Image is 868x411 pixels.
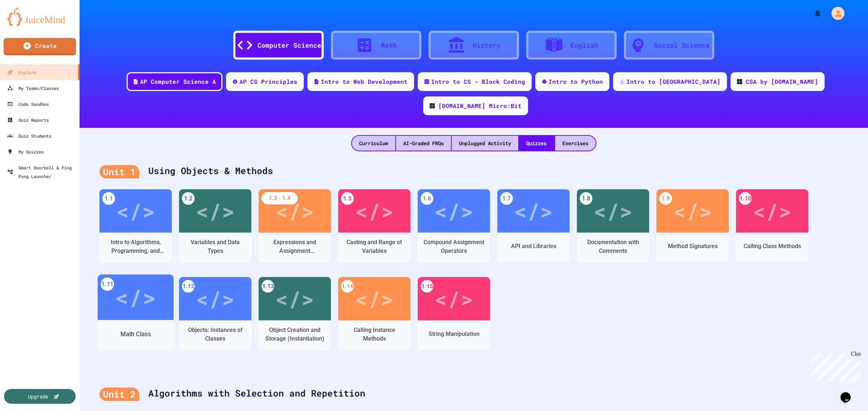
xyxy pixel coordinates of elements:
div: Explore [7,68,36,77]
div: 1.13 [261,280,274,293]
iframe: chat widget [808,351,861,381]
div: English [570,40,598,50]
div: Upgrade [28,393,48,400]
div: 1.1 [102,192,115,205]
img: CODE_logo_RGB.png [737,79,742,84]
div: AI-Graded FRQs [396,136,451,151]
div: Unit 2 [99,388,139,401]
div: Quizzes [519,136,554,151]
div: </> [434,195,473,227]
div: Method Signatures [668,242,718,251]
div: 1.3 - 1.4 [261,192,298,204]
div: </> [275,195,314,227]
iframe: chat widget [838,382,861,404]
div: [DOMAIN_NAME] Micro:Bit [438,101,522,110]
div: Exercises [555,136,596,151]
div: 1.14 [341,280,354,293]
div: 1.9 [659,192,672,205]
div: Math Class [120,330,151,339]
div: My Teams/Classes [7,84,59,92]
div: AP CS Principles [239,77,297,86]
img: CODE_logo_RGB.png [430,103,435,108]
div: Intro to Web Development [321,77,408,86]
div: Casting and Range of Variables [344,238,405,255]
div: Chat with us now!Close [3,3,50,46]
div: Code Sandbox [7,100,49,108]
div: 1.6 [421,192,433,205]
div: </> [275,282,314,315]
div: </> [355,282,394,315]
div: 1.8 [580,192,592,205]
div: 1.12 [182,280,195,293]
div: </> [116,195,155,227]
div: Calling Instance Methods [344,326,405,343]
div: Quiz Reports [7,116,49,124]
div: 1.11 [101,278,114,291]
div: Curriculum [352,136,395,151]
div: </> [196,282,235,315]
div: </> [753,195,792,227]
div: </> [514,195,553,227]
div: AP Computer Science A [140,77,216,86]
div: Calling Class Methods [744,242,801,251]
div: 1.7 [500,192,513,205]
div: My Account [824,5,846,22]
div: Compound Assignment Operators [423,238,485,255]
div: Unplugged Activity [452,136,518,151]
div: </> [115,280,156,315]
div: Intro to [GEOGRAPHIC_DATA] [626,77,720,86]
div: Social Science [654,40,710,50]
div: Objects: Instances of Classes [184,326,246,343]
div: Algorithms with Selection and Repetition [99,379,848,408]
div: Intro to Algorithms, Programming, and Compilers [105,238,166,255]
div: 1.15 [421,280,433,293]
div: My Notifications [800,7,824,20]
div: 1.2 [182,192,195,205]
div: History [473,40,501,50]
div: API and Libraries [511,242,556,251]
div: </> [434,282,473,315]
div: </> [355,195,394,227]
div: Documentation with Comments [582,238,644,255]
div: Math [381,40,397,50]
div: </> [673,195,712,227]
div: String Manipulation [429,330,480,338]
div: My Quizzes [7,147,44,156]
div: 1.5 [341,192,354,205]
div: CSA by [DOMAIN_NAME] [746,77,818,86]
div: Intro to CS - Block Coding [431,77,525,86]
div: Intro to Python [549,77,603,86]
div: Quiz Students [7,131,51,140]
a: Create [4,38,76,55]
div: Using Objects & Methods [99,157,848,186]
div: </> [196,195,235,227]
div: Computer Science [258,40,321,50]
div: 1.10 [739,192,752,205]
div: </> [593,195,633,227]
div: Smart Doorbell & Ping Pong Launcher [7,163,77,181]
div: Unit 1 [99,165,139,179]
div: Object Creation and Storage (Instantiation) [264,326,325,343]
img: logo-orange.svg [7,7,72,26]
div: Expressions and Assignment Statements [264,238,325,255]
div: Variables and Data Types [184,238,246,255]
